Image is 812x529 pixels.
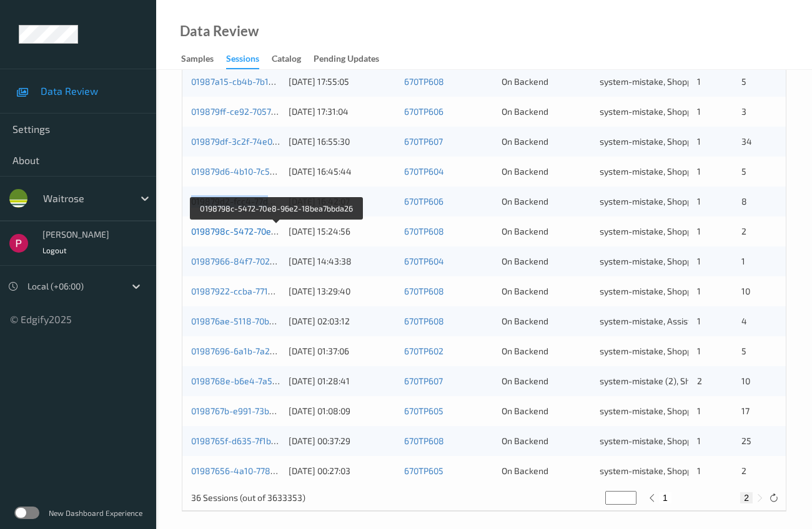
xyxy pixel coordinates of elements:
div: On Backend [502,75,590,88]
span: 34 [741,136,752,147]
div: [DATE] 16:55:30 [289,135,395,148]
span: 1 [697,226,701,236]
a: Catalog [272,51,314,68]
span: 10 [741,376,750,386]
a: 670TP608 [404,286,444,296]
span: 1 [697,196,701,206]
div: [DATE] 16:45:44 [289,165,395,178]
div: On Backend [502,225,590,238]
span: system-mistake, Shopper Confirmed [600,465,744,476]
button: 1 [659,492,671,503]
button: 2 [740,492,753,503]
a: 670TP608 [404,76,444,87]
div: [DATE] 14:43:38 [289,255,395,268]
span: 8 [741,196,747,206]
span: 1 [697,106,701,117]
span: 1 [741,256,745,266]
a: 0198798c-5472-70e8-96e2-18bea7bbda26 [191,226,363,236]
span: 5 [741,346,746,356]
a: 670TP606 [404,106,443,117]
span: 2 [741,465,746,476]
div: [DATE] 16:42:07 [289,195,395,208]
a: Sessions [226,51,272,69]
div: On Backend [502,315,590,328]
span: 1 [697,465,701,476]
div: [DATE] 00:27:03 [289,465,395,477]
div: On Backend [502,165,590,178]
a: 019876ae-5118-70b7-bdd6-8b29f2fc6fcc [191,316,354,326]
a: 670TP605 [404,405,443,416]
div: On Backend [502,465,590,477]
a: 019879d6-4b10-7c57-a019-1b8ff990580d [191,166,357,177]
div: [DATE] 15:24:56 [289,225,395,238]
div: [DATE] 00:37:29 [289,435,395,447]
a: 01987696-6a1b-7a28-a157-bd3e1c85b81b [191,346,359,356]
div: Sessions [226,52,259,69]
div: Samples [181,52,214,68]
div: On Backend [502,345,590,357]
span: 1 [697,256,701,266]
span: 1 [697,286,701,296]
div: [DATE] 01:08:09 [289,405,395,417]
div: On Backend [502,105,590,118]
a: 019879d2-fcc4-77db-b64e-d5c3cef88e4c [191,196,359,206]
a: 01987966-84f7-7022-9afd-bbf7d0945efe [191,256,357,266]
a: 670TP604 [404,166,444,177]
div: On Backend [502,285,590,298]
span: 1 [697,346,701,356]
div: [DATE] 01:28:41 [289,375,395,387]
span: system-mistake, Shopper Confirmed [600,196,744,206]
div: Data Review [180,25,259,37]
a: 670TP608 [404,316,444,326]
span: 1 [697,136,701,147]
span: 1 [697,435,701,446]
span: 1 [697,166,701,177]
a: 670TP608 [404,435,444,446]
span: 5 [741,166,746,177]
span: 1 [697,316,701,326]
div: [DATE] 01:37:06 [289,345,395,357]
div: On Backend [502,255,590,268]
a: 670TP604 [404,256,444,266]
span: 1 [697,76,701,87]
span: 4 [741,316,747,326]
div: On Backend [502,135,590,148]
span: 3 [741,106,746,117]
div: On Backend [502,405,590,417]
div: [DATE] 02:03:12 [289,315,395,328]
span: system-mistake, Shopper Confirmed [600,346,744,356]
a: Pending Updates [314,51,392,68]
a: 019879df-3c2f-74e0-8cd8-672761d85d9e [191,136,359,147]
a: 01987656-4a10-7780-8536-401977a87861 [191,465,361,476]
a: 670TP602 [404,346,443,356]
a: 670TP605 [404,465,443,476]
div: [DATE] 17:55:05 [289,75,395,88]
div: On Backend [502,195,590,208]
div: On Backend [502,375,590,387]
p: 36 Sessions (out of 3633353) [191,492,305,504]
a: 019879ff-ce92-7057-a54f-7146cf679cb4 [191,106,352,117]
div: [DATE] 17:31:04 [289,105,395,118]
a: 0198765f-d635-7f1b-9f68-18ac930b63fc [191,435,354,446]
a: Samples [181,51,226,68]
a: 0198767b-e991-73ba-8725-7f56af4443f4 [191,405,357,416]
div: Pending Updates [314,52,379,68]
div: Catalog [272,52,301,68]
span: 2 [697,376,702,386]
a: 01987a15-cb4b-7b17-b00f-f4f87d6818d3 [191,76,355,87]
a: 670TP607 [404,136,443,147]
span: 2 [741,226,746,236]
a: 670TP606 [404,196,443,206]
span: 25 [741,435,751,446]
span: 5 [741,76,746,87]
span: 17 [741,405,750,416]
div: On Backend [502,435,590,447]
a: 670TP607 [404,376,443,386]
a: 01987922-ccba-7716-98ae-8aa597cd6585 [191,286,361,296]
a: 670TP608 [404,226,444,236]
span: 10 [741,286,750,296]
a: 0198768e-b6e4-7a5e-82b4-d2503fe37753 [191,376,363,386]
span: 1 [697,405,701,416]
div: [DATE] 13:29:40 [289,285,395,298]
